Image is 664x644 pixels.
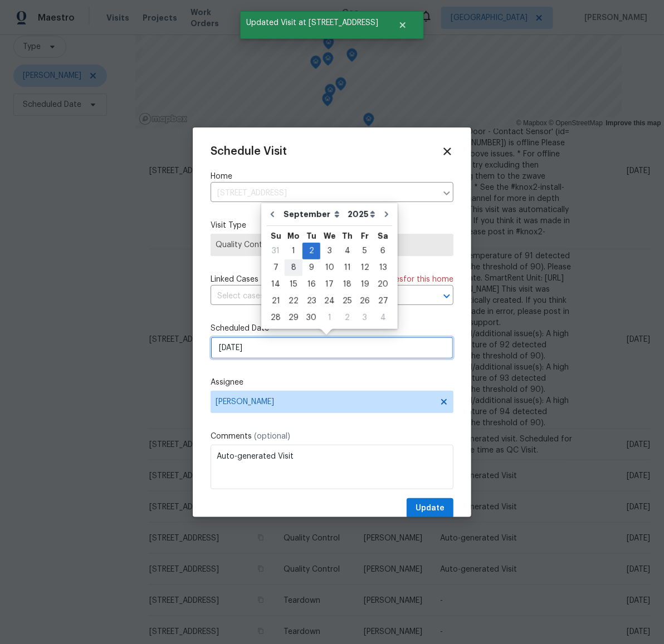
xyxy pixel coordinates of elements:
[320,309,339,326] div: Wed Oct 01 2025
[211,323,453,334] label: Scheduled Date
[374,309,392,326] div: Sat Oct 04 2025
[254,432,290,440] span: (optional)
[374,259,392,276] div: Sat Sep 13 2025
[378,203,395,225] button: Go to next month
[285,309,302,326] div: Mon Sep 29 2025
[374,277,392,292] div: 20
[211,337,453,359] input: M/D/YYYY
[267,293,285,309] div: Sun Sep 21 2025
[374,293,392,309] div: Sat Sep 27 2025
[267,277,285,292] div: 14
[374,243,392,259] div: Sat Sep 06 2025
[320,293,339,309] div: 24
[384,14,421,36] button: Close
[285,310,302,326] div: 29
[339,293,356,309] div: Thu Sep 25 2025
[339,310,356,326] div: 2
[302,260,320,276] div: 9
[356,277,374,292] div: 19
[267,243,285,259] div: Sun Aug 31 2025
[339,243,356,259] div: Thu Sep 04 2025
[211,146,287,157] span: Schedule Visit
[320,310,339,326] div: 1
[285,259,302,276] div: Mon Sep 08 2025
[306,232,316,240] abbr: Tuesday
[416,502,445,515] span: Update
[320,276,339,293] div: Wed Sep 17 2025
[339,309,356,326] div: Thu Oct 02 2025
[439,288,455,304] button: Open
[339,260,356,276] div: 11
[356,276,374,293] div: Fri Sep 19 2025
[342,232,353,240] abbr: Thursday
[302,243,320,259] div: 2
[287,232,300,240] abbr: Monday
[356,310,374,326] div: 3
[320,260,339,276] div: 10
[302,259,320,276] div: Tue Sep 09 2025
[302,293,320,309] div: 23
[285,243,302,259] div: Mon Sep 01 2025
[339,259,356,276] div: Thu Sep 11 2025
[320,243,339,259] div: Wed Sep 03 2025
[339,243,356,259] div: 4
[285,293,302,309] div: 22
[374,276,392,293] div: Sat Sep 20 2025
[356,259,374,276] div: Fri Sep 12 2025
[211,431,453,442] label: Comments
[211,185,437,202] input: Enter in an address
[374,260,392,276] div: 13
[264,203,281,225] button: Go to previous month
[216,239,448,250] span: Quality Control
[407,498,453,519] button: Update
[267,259,285,276] div: Sun Sep 07 2025
[361,232,369,240] abbr: Friday
[320,277,339,292] div: 17
[211,377,453,388] label: Assignee
[285,293,302,309] div: Mon Sep 22 2025
[324,232,336,240] abbr: Wednesday
[320,243,339,259] div: 3
[356,309,374,326] div: Fri Oct 03 2025
[211,274,258,285] span: Linked Cases
[441,145,453,158] span: Close
[356,260,374,276] div: 12
[211,445,453,489] textarea: Auto-generated Visit
[267,309,285,326] div: Sun Sep 28 2025
[267,260,285,276] div: 7
[267,243,285,259] div: 31
[302,277,320,292] div: 16
[267,293,285,309] div: 21
[374,310,392,326] div: 4
[320,293,339,309] div: Wed Sep 24 2025
[211,171,453,182] label: Home
[320,259,339,276] div: Wed Sep 10 2025
[339,276,356,293] div: Thu Sep 18 2025
[345,206,378,223] select: Year
[240,11,384,35] span: Updated Visit at [STREET_ADDRESS]
[356,293,374,309] div: 26
[285,260,302,276] div: 8
[374,293,392,309] div: 27
[339,277,356,292] div: 18
[211,288,422,305] input: Select cases
[211,220,453,231] label: Visit Type
[302,276,320,293] div: Tue Sep 16 2025
[302,309,320,326] div: Tue Sep 30 2025
[339,293,356,309] div: 25
[285,277,302,292] div: 15
[374,243,392,259] div: 6
[267,310,285,326] div: 28
[302,310,320,326] div: 30
[281,206,345,223] select: Month
[267,276,285,293] div: Sun Sep 14 2025
[285,276,302,293] div: Mon Sep 15 2025
[302,293,320,309] div: Tue Sep 23 2025
[302,243,320,259] div: Tue Sep 02 2025
[216,397,434,406] span: [PERSON_NAME]
[285,243,302,259] div: 1
[356,293,374,309] div: Fri Sep 26 2025
[356,243,374,259] div: 5
[378,232,388,240] abbr: Saturday
[356,243,374,259] div: Fri Sep 05 2025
